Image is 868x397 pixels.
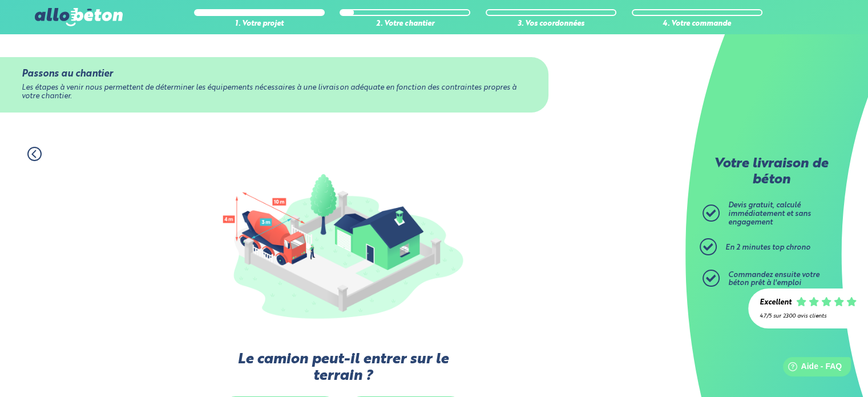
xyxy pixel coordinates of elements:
[340,20,470,29] div: 2. Votre chantier
[766,352,855,384] iframe: Help widget launcher
[194,20,325,29] div: 1. Votre projet
[22,84,526,101] div: Les étapes à venir nous permettent de déterminer les équipements nécessaires à une livraison adéq...
[22,69,526,79] div: Passons au chantier
[35,8,123,26] img: allobéton
[217,351,469,385] label: Le camion peut-il entrer sur le terrain ?
[632,20,762,29] div: 4. Votre commande
[486,20,616,29] div: 3. Vos coordonnées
